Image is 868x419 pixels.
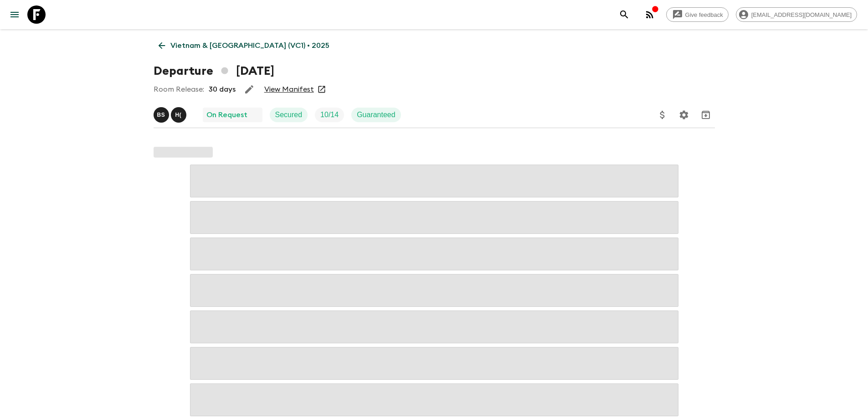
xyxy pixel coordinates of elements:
[270,108,308,122] div: Secured
[209,84,236,95] p: 30 days
[154,36,334,55] a: Vietnam & [GEOGRAPHIC_DATA] (VC1) • 2025
[697,106,715,124] button: Archive (Completed, Cancelled or Unsynced Departures only)
[675,106,693,124] button: Settings
[275,109,303,120] p: Secured
[154,62,274,80] h1: Departure [DATE]
[154,107,188,123] button: BSH(
[320,109,339,120] p: 10 / 14
[264,85,314,94] a: View Manifest
[170,40,329,51] p: Vietnam & [GEOGRAPHIC_DATA] (VC1) • 2025
[357,109,395,120] p: Guaranteed
[680,11,728,18] span: Give feedback
[615,5,633,24] button: search adventures
[736,7,857,22] div: [EMAIL_ADDRESS][DOMAIN_NAME]
[315,108,344,122] div: Trip Fill
[157,111,165,119] p: B S
[206,109,247,120] p: On Request
[746,11,857,18] span: [EMAIL_ADDRESS][DOMAIN_NAME]
[5,5,24,24] button: menu
[175,111,182,119] p: H (
[154,110,188,117] span: Bo Sowath, Hai (Le Mai) Nhat
[653,106,672,124] button: Update Price, Early Bird Discount and Costs
[666,7,729,22] a: Give feedback
[154,84,204,95] p: Room Release:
